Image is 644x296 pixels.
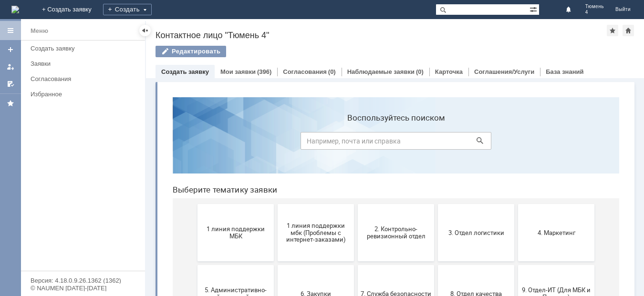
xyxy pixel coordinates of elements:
[356,197,426,211] span: 9. Отдел-ИТ (Для МБК и Пекарни)
[27,71,143,86] a: Согласования
[31,45,139,52] div: Создать заявку
[435,68,463,75] a: Карточка
[353,114,429,172] button: 4. Маркетинг
[585,4,604,10] span: Тюмень
[113,114,189,172] button: 1 линия поддержки мбк (Проблемы с интернет-заказами)
[607,25,618,36] div: Добавить в избранное
[31,285,135,291] div: © NAUMEN [DATE]-[DATE]
[135,42,326,60] input: Например, почта или справка
[257,68,271,75] div: (396)
[32,114,109,172] button: 1 линия поддержки МБК
[35,136,106,150] span: 1 линия поддержки МБК
[31,25,48,37] div: Меню
[113,175,189,233] button: 6. Закупки
[276,200,346,207] span: 8. Отдел качества
[113,236,189,294] button: Отдел ИТ (1С)
[27,56,143,71] a: Заявки
[115,200,186,207] span: 6. Закупки
[115,132,186,153] span: 1 линия поддержки мбк (Проблемы с интернет-заказами)
[156,31,607,40] div: Контактное лицо "Тюмень 4"
[193,236,269,294] button: Отдел-ИТ (Битрикс24 и CRM)
[32,175,109,233] button: 5. Административно-хозяйственный отдел
[276,261,346,268] span: Отдел-ИТ (Офис)
[356,261,426,268] span: Финансовый отдел
[328,68,336,75] div: (0)
[353,236,429,294] button: Финансовый отдел
[11,6,19,13] img: logo
[193,114,269,172] button: 2. Контрольно-ревизионный отдел
[273,236,349,294] button: Отдел-ИТ (Офис)
[193,175,269,233] button: 7. Служба безопасности
[135,23,326,33] label: Воспользуйтесь поиском
[11,6,19,13] a: Перейти на домашнюю страницу
[416,68,424,75] div: (0)
[3,76,18,92] a: Мои согласования
[35,197,106,211] span: 5. Административно-хозяйственный отдел
[32,236,109,294] button: Бухгалтерия (для мбк)
[103,4,152,15] div: Создать
[31,60,139,67] div: Заявки
[530,4,539,13] span: Расширенный поиск
[115,261,186,268] span: Отдел ИТ (1С)
[3,59,18,74] a: Мои заявки
[353,175,429,233] button: 9. Отдел-ИТ (Для МБК и Пекарни)
[356,139,426,146] span: 4. Маркетинг
[474,68,534,75] a: Соглашения/Услуги
[3,42,18,57] a: Создать заявку
[196,200,266,207] span: 7. Служба безопасности
[220,68,256,75] a: Мои заявки
[8,95,454,105] header: Выберите тематику заявки
[276,139,346,146] span: 3. Отдел логистики
[347,68,415,75] a: Наблюдаемые заявки
[196,258,266,272] span: Отдел-ИТ (Битрикс24 и CRM)
[31,277,135,284] div: Версия: 4.18.0.9.26.1362 (1362)
[623,25,634,36] div: Сделать домашней страницей
[546,68,583,75] a: База знаний
[139,25,151,36] div: Скрыть меню
[31,91,129,98] div: Избранное
[585,10,604,15] span: 4
[35,261,106,268] span: Бухгалтерия (для мбк)
[273,175,349,233] button: 8. Отдел качества
[27,41,143,56] a: Создать заявку
[31,75,139,82] div: Согласования
[273,114,349,172] button: 3. Отдел логистики
[196,136,266,150] span: 2. Контрольно-ревизионный отдел
[283,68,327,75] a: Согласования
[161,68,209,75] a: Создать заявку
